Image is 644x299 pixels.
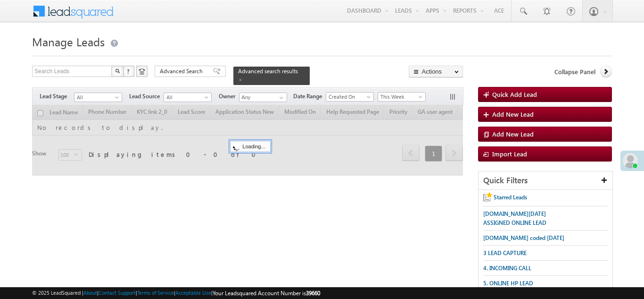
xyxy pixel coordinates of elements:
[219,92,239,101] span: Owner
[137,290,174,296] a: Terms of Service
[483,265,531,272] span: 4. INCOMING CALL
[483,234,564,241] span: [DOMAIN_NAME] coded [DATE]
[306,290,320,297] span: 39660
[99,290,136,296] a: Contact Support
[74,93,119,102] span: All
[129,92,164,101] span: Lead Source
[274,93,286,103] a: Show All Items
[115,68,120,73] img: Search
[293,92,326,101] span: Date Range
[160,67,206,76] span: Advanced Search
[230,141,270,152] div: Loading...
[127,67,131,75] span: ?
[378,93,423,101] span: This Week
[40,92,74,101] span: Lead Stage
[164,93,209,102] span: All
[479,171,612,190] div: Quick Filters
[494,194,527,201] span: Starred Leads
[239,93,287,102] input: Type to Search
[483,249,527,256] span: 3 LEAD CAPTURE
[74,93,122,102] a: All
[492,130,534,138] span: Add New Lead
[483,280,533,287] span: 5. ONLINE HP LEAD
[409,66,463,77] button: Actions
[213,290,320,297] span: Your Leadsquared Account Number is
[492,150,527,158] span: Import Lead
[326,92,374,102] a: Created On
[554,68,595,76] span: Collapse Panel
[164,93,212,102] a: All
[326,93,371,101] span: Created On
[83,290,97,296] a: About
[483,210,546,226] span: [DOMAIN_NAME][DATE] ASSIGNED ONLINE LEAD
[492,90,537,98] span: Quick Add Lead
[175,290,211,296] a: Acceptable Use
[378,92,426,102] a: This Week
[32,34,105,49] span: Manage Leads
[492,110,534,118] span: Add New Lead
[123,66,134,77] button: ?
[32,289,320,298] span: © 2025 LeadSquared | | | | |
[238,68,298,75] span: Advanced search results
